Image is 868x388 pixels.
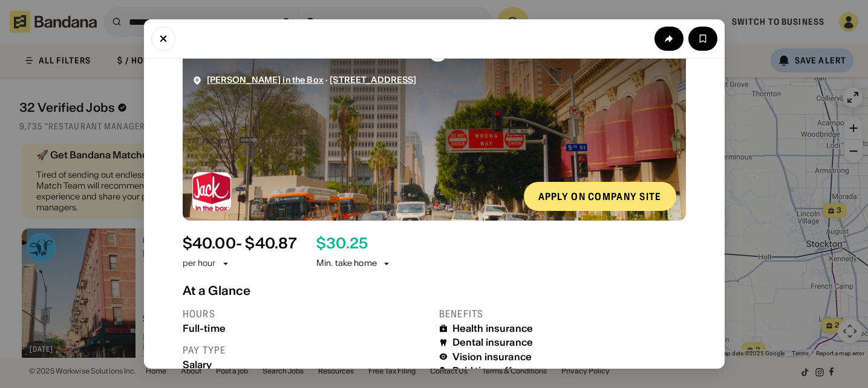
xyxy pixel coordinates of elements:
[183,235,297,253] div: $ 40.00 - $40.87
[452,351,532,363] div: Vision insurance
[183,283,686,298] div: At a Glance
[183,359,429,370] div: Salary
[316,235,368,253] div: $ 30.25
[151,27,175,51] button: Close
[207,74,324,85] span: [PERSON_NAME] in the Box
[538,192,662,201] div: Apply on company site
[316,257,391,270] div: Min. take home
[452,337,534,348] div: Dental insurance
[207,75,417,85] div: ·
[452,323,534,334] div: Health insurance
[330,74,416,85] span: [STREET_ADDRESS]
[192,172,231,211] img: Jack in the Box logo
[183,323,429,334] div: Full-time
[183,308,429,320] div: Hours
[183,257,216,270] div: per hour
[452,365,512,377] div: Paid time off
[183,344,429,357] div: Pay type
[439,308,686,320] div: Benefits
